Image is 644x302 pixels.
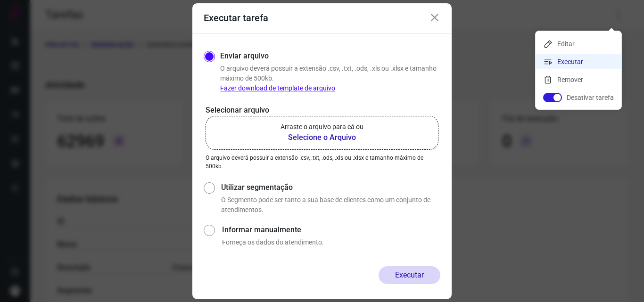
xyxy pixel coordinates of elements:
p: O arquivo deverá possuir a extensão .csv, .txt, .ods, .xls ou .xlsx e tamanho máximo de 500kb. [220,64,440,93]
li: Desativar tarefa [536,90,621,105]
p: Arraste o arquivo para cá ou [281,122,363,132]
li: Executar [536,54,621,69]
a: Fazer download de template de arquivo [220,84,335,92]
label: Informar manualmente [222,224,440,236]
p: O Segmento pode ser tanto a sua base de clientes como um conjunto de atendimentos. [221,195,440,215]
label: Enviar arquivo [220,50,269,62]
p: Forneça os dados do atendimento. [222,237,440,247]
label: Utilizar segmentação [221,182,440,193]
button: Executar [379,266,440,284]
li: Remover [536,72,621,87]
li: Editar [536,36,621,51]
h3: Executar tarefa [204,12,268,24]
p: O arquivo deverá possuir a extensão .csv, .txt, .ods, .xls ou .xlsx e tamanho máximo de 500kb. [206,154,438,171]
p: Selecionar arquivo [206,105,438,116]
b: Selecione o Arquivo [281,132,363,143]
